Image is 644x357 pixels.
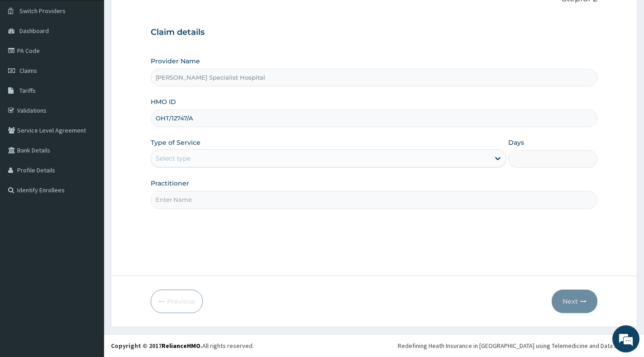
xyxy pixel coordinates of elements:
button: Next [552,290,597,313]
label: HMO ID [151,97,176,106]
span: Switch Providers [19,7,66,15]
label: Provider Name [151,57,200,66]
span: Dashboard [19,27,49,35]
div: Select type [156,154,191,163]
strong: Copyright © 2017 . [111,342,202,350]
input: Enter HMO ID [151,109,597,127]
label: Days [508,138,524,147]
h3: Claim details [151,28,597,38]
button: Previous [151,290,203,313]
a: RelianceHMO [162,342,200,350]
input: Enter Name [151,191,597,209]
span: Tariffs [19,86,36,95]
label: Type of Service [151,138,200,147]
footer: All rights reserved. [104,334,644,357]
label: Practitioner [151,179,189,188]
div: Redefining Heath Insurance in [GEOGRAPHIC_DATA] using Telemedicine and Data Science! [398,341,637,350]
span: Claims [19,67,37,75]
